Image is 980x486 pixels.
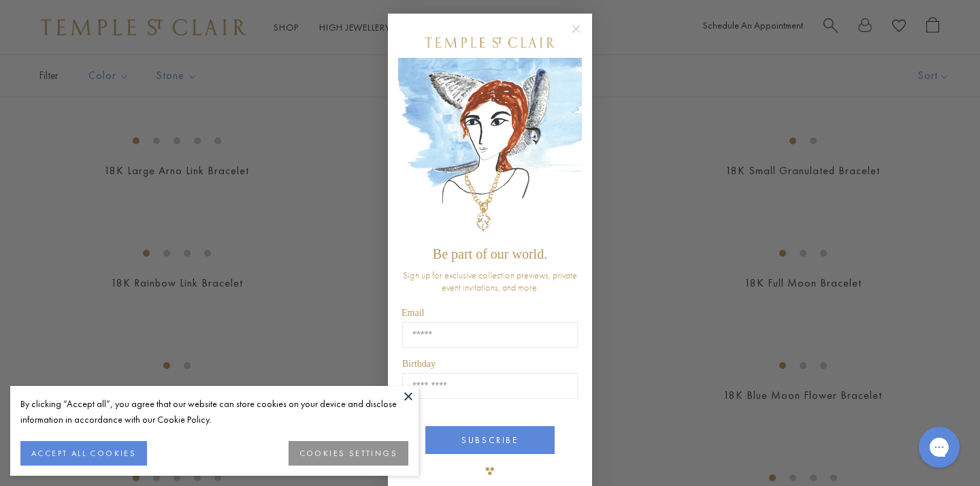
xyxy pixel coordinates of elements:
[20,441,147,466] button: ACCEPT ALL COOKIES
[289,441,408,466] button: COOKIES SETTINGS
[20,396,408,427] div: By clicking “Accept all”, you agree that our website can store cookies on your device and disclos...
[403,269,577,293] span: Sign up for exclusive collection previews, private event invitations, and more.
[398,58,582,240] img: c4a9eb12-d91a-4d4a-8ee0-386386f4f338.jpeg
[574,27,591,44] button: Close dialog
[912,422,966,472] iframe: Gorgias live chat messenger
[402,359,436,369] span: Birthday
[433,246,547,261] span: Be part of our world.
[425,37,555,48] img: Temple St. Clair
[402,308,424,318] span: Email
[476,457,504,485] img: TSC
[402,322,578,348] input: Email
[425,426,555,454] button: SUBSCRIBE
